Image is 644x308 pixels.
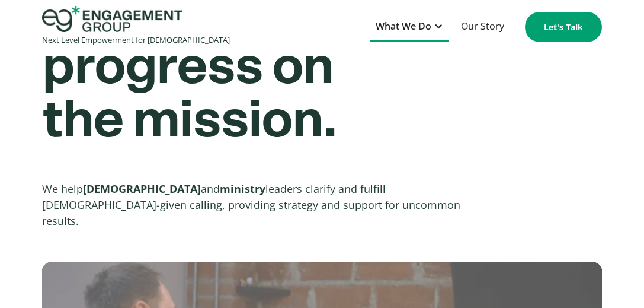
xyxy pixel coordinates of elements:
[42,6,230,48] a: home
[376,18,431,34] div: What We Do
[42,181,491,229] p: We help and leaders clarify and fulfill [DEMOGRAPHIC_DATA]-given calling, providing strategy and ...
[42,6,182,32] img: Engagement Group Logo Icon
[525,12,602,42] a: Let's Talk
[455,12,510,42] a: Our Story
[220,182,265,196] strong: ministry
[42,32,230,48] div: Next Level Empowerment for [DEMOGRAPHIC_DATA]
[83,182,201,196] strong: [DEMOGRAPHIC_DATA]
[370,12,449,42] div: What We Do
